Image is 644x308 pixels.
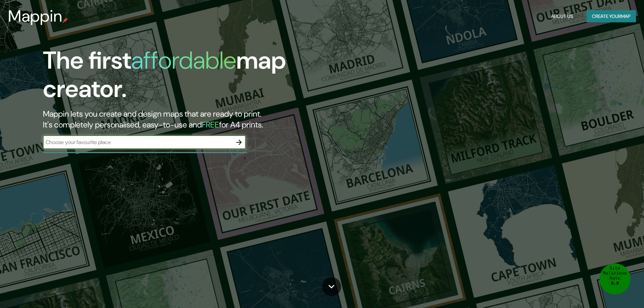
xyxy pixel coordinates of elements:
[63,18,68,23] img: mappin-pin
[131,45,236,76] h1: affordable
[8,7,63,26] h3: Mappin
[43,109,365,130] h2: Mappin lets you create and design maps that are ready to print. It's completely personalised, eas...
[611,281,619,286] b: 0.0
[43,46,365,109] h1: The first map creator.
[548,10,576,23] button: About Us
[43,138,232,146] input: Choose your favourite place
[599,263,630,294] div: Site Malicious Rate
[587,10,636,23] button: Create yourmap
[202,119,219,130] h5: FREE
